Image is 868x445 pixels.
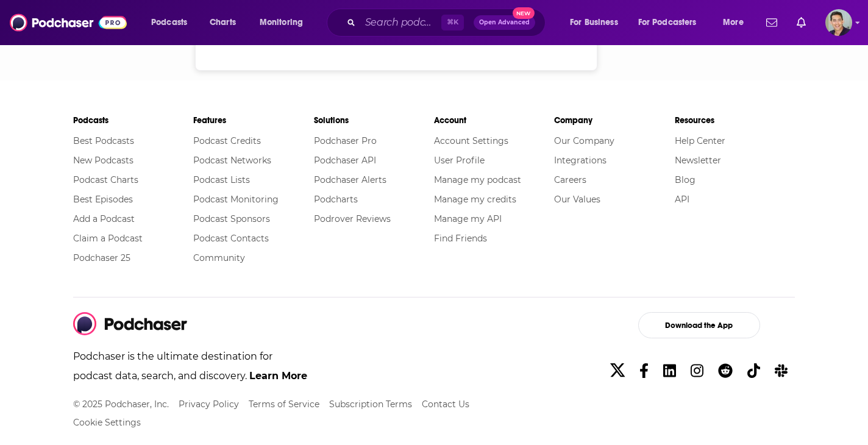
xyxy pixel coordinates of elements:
a: Integrations [554,155,607,166]
a: Newsletter [675,155,721,166]
a: Show notifications dropdown [792,12,811,33]
span: Charts [210,14,236,31]
a: Instagram [686,357,708,385]
a: Manage my API [434,213,502,224]
img: Podchaser - Follow, Share and Rate Podcasts [10,11,127,34]
a: Our Company [554,135,614,146]
a: Podcast Lists [193,174,250,185]
a: Community [193,252,245,263]
a: Learn More [249,370,307,382]
a: Best Podcasts [73,135,134,146]
a: Find Friends [434,233,487,244]
button: open menu [561,13,633,32]
a: Help Center [675,135,725,146]
a: Podcharts [314,194,358,205]
button: open menu [630,13,714,32]
a: Subscription Terms [329,399,412,410]
input: Search podcasts, credits, & more... [360,13,441,32]
li: Resources [675,110,795,131]
a: Add a Podcast [73,213,135,224]
a: Best Episodes [73,194,133,205]
span: Podcasts [151,14,187,31]
li: Features [193,110,313,131]
a: Terms of Service [249,399,319,410]
button: open menu [251,13,319,32]
a: Podchaser Alerts [314,174,386,185]
span: ⌘ K [441,15,464,30]
span: More [723,14,744,31]
span: For Podcasters [638,14,697,31]
p: Podchaser is the ultimate destination for podcast data, search, and discovery. [73,347,309,396]
span: Monitoring [260,14,303,31]
a: Our Values [554,194,600,205]
a: Download the App [603,312,795,338]
a: X/Twitter [605,357,630,385]
span: New [513,7,535,19]
a: Manage my podcast [434,174,521,185]
a: Podcast Contacts [193,233,269,244]
a: Contact Us [422,399,469,410]
button: open menu [143,13,203,32]
a: Account Settings [434,135,508,146]
button: Show profile menu [825,9,852,36]
button: Open AdvancedNew [474,15,535,30]
li: Company [554,110,674,131]
img: User Profile [825,9,852,36]
li: Podcasts [73,110,193,131]
a: Reddit [713,357,738,385]
a: User Profile [434,155,485,166]
a: Podchaser Pro [314,135,377,146]
a: Careers [554,174,586,185]
a: TikTok [742,357,765,385]
li: © 2025 Podchaser, Inc. [73,396,169,413]
a: Show notifications dropdown [761,12,782,33]
a: Podcast Sponsors [193,213,270,224]
a: Linkedin [658,357,681,385]
div: Search podcasts, credits, & more... [338,9,557,37]
a: Blog [675,174,695,185]
a: Podcast Credits [193,135,261,146]
span: Logged in as EvanMarcKatz [825,9,852,36]
a: Charts [202,13,243,32]
a: New Podcasts [73,155,133,166]
span: Open Advanced [479,20,530,26]
a: Podrover Reviews [314,213,391,224]
a: Privacy Policy [179,399,239,410]
a: Facebook [635,357,653,385]
button: Download the App [638,312,760,338]
li: Account [434,110,554,131]
img: Podchaser - Follow, Share and Rate Podcasts [73,312,188,335]
span: For Business [570,14,618,31]
a: Podchaser 25 [73,252,130,263]
a: API [675,194,689,205]
a: Podcast Networks [193,155,271,166]
a: Podcast Charts [73,174,138,185]
a: Podcast Monitoring [193,194,279,205]
button: open menu [714,13,759,32]
li: Solutions [314,110,434,131]
a: Slack [770,357,792,385]
a: Manage my credits [434,194,516,205]
a: Podchaser API [314,155,376,166]
a: Claim a Podcast [73,233,143,244]
button: Cookie Settings [73,418,141,428]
